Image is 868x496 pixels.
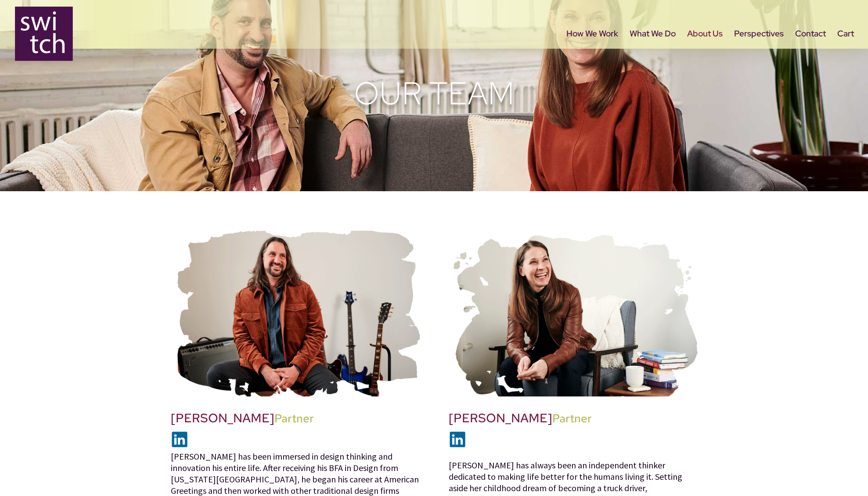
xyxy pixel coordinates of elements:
a: What We Do [630,31,676,68]
h2: [PERSON_NAME] [449,411,698,431]
a: About Us [687,31,723,68]
span: Partner [552,411,592,426]
a: Cart [837,31,854,68]
a: Contact [795,31,826,68]
a: Perspectives [734,31,784,68]
h1: Our TEAM [171,75,698,117]
a: How We Work [566,31,618,68]
img: joe-bio-pic [171,231,420,396]
img: kathy-bio-pic [449,231,698,396]
span: Partner [274,411,314,426]
h2: [PERSON_NAME] [171,411,420,431]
